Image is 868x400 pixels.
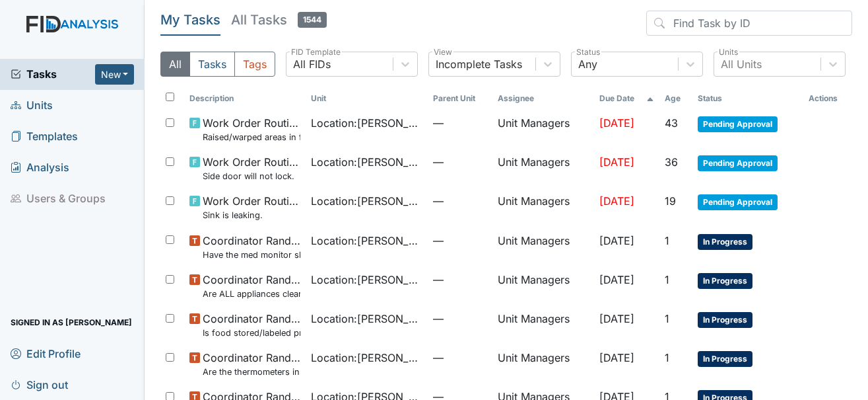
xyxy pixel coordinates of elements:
[492,344,594,383] td: Unit Managers
[311,115,422,131] span: Location : [PERSON_NAME]. ICF
[11,157,69,178] span: Analysis
[203,311,300,339] span: Coordinator Random Is food stored/labeled properly?
[203,209,300,221] small: Sink is leaking.
[311,233,422,249] span: Location : [PERSON_NAME]. ICF
[203,366,300,378] small: Are the thermometers in the freezer reading between 0 degrees and 10 degrees?
[665,234,669,247] span: 1
[203,327,300,339] small: Is food stored/labeled properly?
[599,194,634,208] span: [DATE]
[665,273,669,286] span: 1
[184,87,306,110] th: Toggle SortBy
[492,266,594,305] td: Unit Managers
[698,234,752,250] span: In Progress
[599,234,634,247] span: [DATE]
[11,66,95,82] a: Tasks
[11,312,132,333] span: Signed in as [PERSON_NAME]
[599,273,634,286] span: [DATE]
[665,116,678,130] span: 43
[594,87,660,110] th: Toggle SortBy
[665,194,676,208] span: 19
[492,149,594,188] td: Unit Managers
[203,154,300,182] span: Work Order Routine Side door will not lock.
[433,350,487,366] span: —
[803,87,852,110] th: Actions
[659,87,692,110] th: Toggle SortBy
[646,11,852,36] input: Find Task by ID
[311,193,422,209] span: Location : [PERSON_NAME]. ICF
[311,311,422,327] span: Location : [PERSON_NAME]. ICF
[433,272,487,288] span: —
[433,311,487,327] span: —
[203,131,300,143] small: Raised/warped areas in floor near staff office and table.
[203,193,300,221] span: Work Order Routine Sink is leaking.
[492,227,594,266] td: Unit Managers
[160,52,190,77] button: All
[492,110,594,149] td: Unit Managers
[698,155,778,171] span: Pending Approval
[298,12,327,28] span: 1544
[698,194,778,210] span: Pending Approval
[311,154,422,170] span: Location : [PERSON_NAME]. ICF
[492,305,594,344] td: Unit Managers
[231,11,327,29] h5: All Tasks
[599,351,634,364] span: [DATE]
[293,56,331,72] div: All FIDs
[311,272,422,288] span: Location : [PERSON_NAME]. ICF
[160,52,275,77] div: Type filter
[306,87,427,110] th: Toggle SortBy
[311,350,422,366] span: Location : [PERSON_NAME]. ICF
[433,193,487,209] span: —
[11,374,68,395] span: Sign out
[11,343,81,364] span: Edit Profile
[95,64,135,85] button: New
[11,126,78,147] span: Templates
[203,115,300,143] span: Work Order Routine Raised/warped areas in floor near staff office and table.
[160,11,220,29] h5: My Tasks
[599,155,634,169] span: [DATE]
[433,115,487,131] span: —
[665,351,669,364] span: 1
[436,56,522,72] div: Incomplete Tasks
[665,155,678,169] span: 36
[698,312,752,328] span: In Progress
[698,116,778,132] span: Pending Approval
[698,273,752,289] span: In Progress
[203,288,300,300] small: Are ALL appliances clean and working properly?
[428,87,492,110] th: Toggle SortBy
[234,52,275,77] button: Tags
[665,312,669,325] span: 1
[698,351,752,367] span: In Progress
[433,154,487,170] span: —
[578,56,597,72] div: Any
[166,93,174,101] input: Toggle All Rows Selected
[11,95,53,116] span: Units
[599,116,634,130] span: [DATE]
[599,312,634,325] span: [DATE]
[203,350,300,378] span: Coordinator Random Are the thermometers in the freezer reading between 0 degrees and 10 degrees?
[721,56,762,72] div: All Units
[203,170,300,182] small: Side door will not lock.
[692,87,803,110] th: Toggle SortBy
[203,233,300,261] span: Coordinator Random Have the med monitor sheets been filled out?
[492,188,594,227] td: Unit Managers
[203,249,300,261] small: Have the med monitor sheets been filled out?
[203,272,300,300] span: Coordinator Random Are ALL appliances clean and working properly?
[492,87,594,110] th: Assignee
[189,52,235,77] button: Tasks
[433,233,487,249] span: —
